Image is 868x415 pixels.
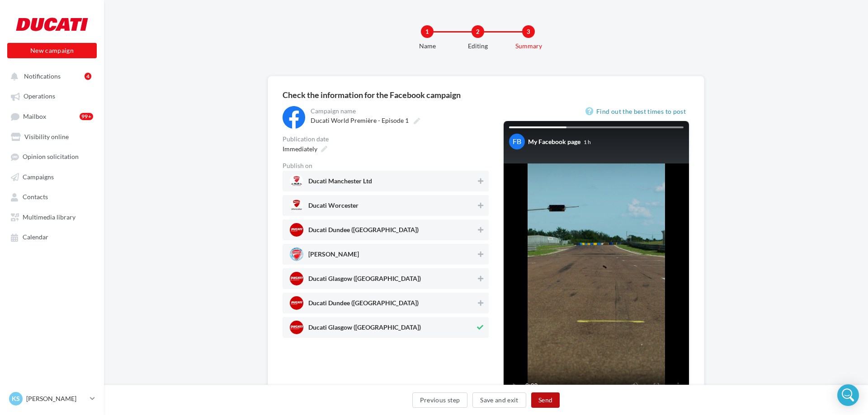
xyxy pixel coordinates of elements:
[5,88,99,104] a: Operations
[5,209,99,225] a: Multimedia library
[5,168,99,185] a: Campaigns
[308,275,421,285] span: Ducati Glasgow ([GEOGRAPHIC_DATA])
[412,392,468,408] button: Previous step
[449,42,507,51] div: Editing
[5,188,99,205] a: Contacts
[308,300,419,310] span: Ducati Dundee ([GEOGRAPHIC_DATA])
[283,91,689,99] div: Check the information for the Facebook campaign
[23,173,54,181] span: Campaigns
[531,392,560,408] button: Send
[5,148,99,164] a: Opinion solicitation
[584,138,591,146] div: 1 h
[23,233,48,241] span: Calendar
[24,93,55,100] span: Operations
[585,106,689,117] a: Find out the best times to post
[421,25,434,38] div: 1
[500,42,557,51] div: Summary
[23,153,79,161] span: Opinion solicitation
[5,108,99,125] a: Mailbox99+
[24,72,61,80] span: Notifications
[509,134,525,149] div: FB
[311,108,487,114] div: Campaign name
[283,145,317,153] span: Immediately
[12,394,20,403] span: KS
[23,213,75,221] span: Multimedia library
[7,43,97,58] button: New campaign
[308,324,421,334] span: Ducati Glasgow ([GEOGRAPHIC_DATA])
[7,390,97,407] a: KS [PERSON_NAME]
[522,25,535,38] div: 3
[308,251,359,261] span: [PERSON_NAME]
[528,137,580,146] div: My Facebook page
[308,227,419,237] span: Ducati Dundee ([GEOGRAPHIC_DATA])
[80,113,93,120] div: 99+
[24,133,69,140] span: Visibility online
[311,117,409,124] span: Ducati World Première - Episode 1
[837,384,859,406] div: Open Intercom Messenger
[308,202,359,212] span: Ducati Worcester
[23,193,48,201] span: Contacts
[398,42,456,51] div: Name
[283,163,489,169] div: Publish on
[283,136,489,142] div: Publication date
[472,25,484,38] div: 2
[5,128,99,145] a: Visibility online
[23,112,46,120] span: Mailbox
[26,394,86,403] p: [PERSON_NAME]
[85,73,91,80] div: 4
[472,392,526,408] button: Save and exit
[308,178,372,188] span: Ducati Manchester Ltd
[5,228,99,245] a: Calendar
[5,68,95,84] button: Notifications 4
